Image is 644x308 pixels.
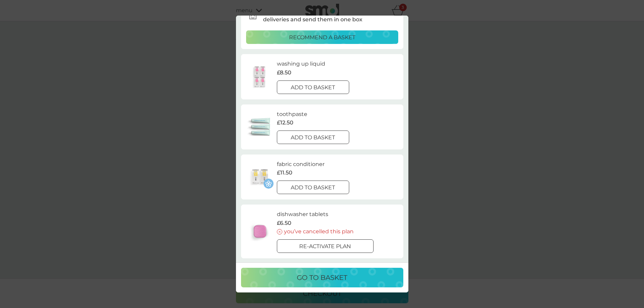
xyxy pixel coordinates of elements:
[297,272,347,283] p: go to basket
[246,31,398,44] button: recommend a basket
[277,60,325,69] p: washing up liquid
[277,219,291,228] p: £6.50
[291,133,335,142] p: add to basket
[277,160,325,169] p: fabric conditioner
[277,118,293,127] p: £12.50
[263,6,398,24] p: we can recommend a basket of upcoming deliveries and send them in one box
[299,242,351,251] p: Re-activate plan
[277,239,374,253] button: Re-activate plan
[277,68,291,77] p: £8.50
[291,83,335,92] p: add to basket
[241,268,403,287] button: go to basket
[277,169,292,177] p: £11.50
[291,183,335,192] p: add to basket
[277,131,350,144] button: add to basket
[277,80,350,94] button: add to basket
[277,181,350,194] button: add to basket
[277,110,307,119] p: toothpaste
[284,227,354,236] p: you’ve cancelled this plan
[277,210,328,219] p: dishwasher tablets
[289,33,355,42] p: recommend a basket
